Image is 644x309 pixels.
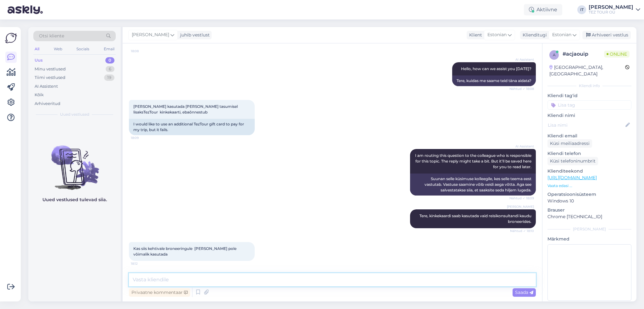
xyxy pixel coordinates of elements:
[129,119,255,135] div: I would like to use an additional TezTour gift card to pay for my trip, but it fails.
[515,290,533,295] span: Saada
[509,86,534,91] span: Nähtud ✓ 18:08
[132,31,169,38] span: [PERSON_NAME]
[60,112,89,117] span: Uued vestlused
[589,5,640,15] a: [PERSON_NAME]TEZ TOUR OÜ
[461,66,531,71] span: Hello, how can we assist you [DATE]?
[547,92,631,99] p: Kliendi tag'id
[131,261,154,266] span: 18:12
[553,52,556,57] span: a
[410,174,536,196] div: Suunan selle küsimuse kolleegile, kes selle teema eest vastutab. Vastuse saamine võib veidi aega ...
[604,51,630,58] span: Online
[520,32,547,38] div: Klienditugi
[549,64,625,77] div: [GEOGRAPHIC_DATA], [GEOGRAPHIC_DATA]
[452,75,536,86] div: Tere, kuidas me saame teid täna aidata?
[547,207,631,213] p: Brauser
[510,57,534,62] span: AI Assistent
[547,139,592,148] div: Küsi meiliaadressi
[53,45,64,53] div: Web
[547,175,597,180] a: [URL][DOMAIN_NAME]
[547,150,631,157] p: Kliendi telefon
[415,153,532,169] span: I am routing this question to the colleague who is responsible for this topic. The reply might ta...
[104,74,114,81] div: 19
[133,246,237,257] span: Kas siis kehtivale broneeringule [PERSON_NAME] pole võimalik kasutada
[35,74,65,81] div: Tiimi vestlused
[33,45,41,53] div: All
[35,57,43,63] div: Uus
[547,100,631,110] input: Lisa tag
[507,204,534,209] span: [PERSON_NAME]
[582,31,631,39] div: Arhiveeri vestlus
[35,66,66,72] div: Minu vestlused
[547,183,631,189] p: Vaata edasi ...
[178,32,210,38] div: juhib vestlust
[524,4,562,15] div: Aktiivne
[39,33,64,39] span: Otsi kliente
[106,66,114,72] div: 6
[547,198,631,204] p: Windows 10
[547,157,598,165] div: Küsi telefoninumbrit
[487,31,507,38] span: Estonian
[419,213,532,224] span: Tere, kinkekaardi saab kasutada vaid reisikonsultandi kaudu broneerides.
[129,288,190,297] div: Privaatne kommentaar
[509,196,534,201] span: Nähtud ✓ 18:09
[547,191,631,198] p: Operatsioonisüsteem
[510,144,534,149] span: AI Assistent
[131,49,154,53] span: 18:08
[547,112,631,119] p: Kliendi nimi
[35,83,58,90] div: AI Assistent
[75,45,91,53] div: Socials
[547,83,631,89] div: Kliendi info
[105,57,114,63] div: 0
[467,32,482,38] div: Klient
[577,5,586,14] div: IT
[547,236,631,242] p: Märkmed
[103,45,116,53] div: Email
[28,134,121,191] img: No chats
[589,5,633,10] div: [PERSON_NAME]
[5,32,17,44] img: Askly Logo
[552,31,571,38] span: Estonian
[547,226,631,232] div: [PERSON_NAME]
[563,50,604,58] div: # acjaouip
[589,10,633,15] div: TEZ TOUR OÜ
[35,92,44,98] div: Kõik
[133,104,240,114] span: [PERSON_NAME] kasutada [PERSON_NAME] tasumisel lisaksTezTour kinkekaarti, ebaõnnestub
[510,229,534,233] span: Nähtud ✓ 18:10
[35,101,60,107] div: Arhiveeritud
[547,133,631,139] p: Kliendi email
[547,213,631,220] p: Chrome [TECHNICAL_ID]
[548,122,624,129] input: Lisa nimi
[547,168,631,174] p: Klienditeekond
[131,135,154,140] span: 18:09
[42,196,107,203] p: Uued vestlused tulevad siia.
